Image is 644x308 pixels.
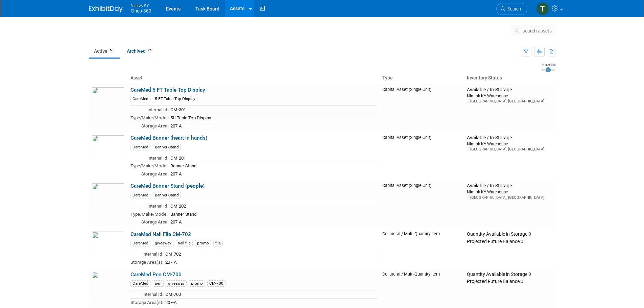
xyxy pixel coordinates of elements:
[128,72,380,84] th: Asset
[130,240,150,246] div: CareMed
[195,240,211,246] div: promo
[168,202,377,210] td: CM-202
[122,45,159,57] a: Archived25
[130,96,150,102] div: CareMed
[467,93,552,99] div: Nimlok KY Warehouse
[166,280,187,287] div: giveaway
[467,99,552,104] div: [GEOGRAPHIC_DATA], [GEOGRAPHIC_DATA]
[131,1,151,8] span: Nimlok KY
[130,260,163,265] span: Storage Area(s):
[168,114,377,122] td: 5ft Table Top Display
[528,271,531,277] span: 0
[168,218,377,226] td: 207-A
[153,240,173,246] div: giveaway
[141,171,168,176] span: Storage Area:
[89,6,123,13] img: ExhibitDay
[163,250,377,258] td: CM-702
[380,132,464,180] td: Capital Asset (Single-Unit)
[130,87,205,93] a: CareMed 5 FT Table Top Display
[130,114,168,122] td: Type/Make/Model:
[153,96,197,102] div: 5 FT Table Top Display
[146,48,153,53] span: 25
[89,45,120,57] a: Active53
[153,144,181,150] div: Banner Stand
[467,87,552,93] div: Available / In-Storage
[467,147,552,152] div: [GEOGRAPHIC_DATA], [GEOGRAPHIC_DATA]
[521,279,523,284] span: 0
[505,6,521,11] span: Search
[141,123,168,128] span: Storage Area:
[176,240,193,246] div: nail file
[153,192,181,198] div: Banner Stand
[541,63,555,67] div: Image Size
[521,239,523,244] span: 0
[130,162,168,170] td: Type/Make/Model:
[496,3,527,15] a: Search
[130,231,191,237] a: CareMed Nail File CM-702
[380,72,464,84] th: Type
[130,135,207,141] a: CareMed Banner (heart in hands)
[189,280,205,287] div: promo
[207,280,225,287] div: CM-700
[130,106,168,114] td: Internal Id:
[130,271,182,278] a: CareMed Pen CM-700
[467,195,552,200] div: [GEOGRAPHIC_DATA], [GEOGRAPHIC_DATA]
[467,135,552,141] div: Available / In-Storage
[108,48,115,53] span: 53
[523,28,552,33] span: search assets
[130,210,168,218] td: Type/Make/Model:
[130,202,168,210] td: Internal Id:
[168,170,377,177] td: 207-A
[168,162,377,170] td: Banner Stand
[467,271,552,278] div: Quantity Available in Storage:
[467,141,552,147] div: Nimlok KY Warehouse
[380,180,464,228] td: Capital Asset (Single-Unit)
[130,250,163,258] td: Internal Id:
[131,8,151,14] span: Onco 360
[536,2,549,15] img: Tim Bugaile
[130,300,163,305] span: Storage Area(s):
[168,122,377,129] td: 207-A
[130,183,205,189] a: CareMed Banner Stand (people)
[380,84,464,132] td: Capital Asset (Single-Unit)
[168,154,377,162] td: CM-201
[467,277,552,285] div: Projected Future Balance:
[130,280,150,287] div: CareMed
[163,290,377,299] td: CM-700
[528,231,531,237] span: 0
[130,192,150,198] div: CareMed
[130,290,163,299] td: Internal Id:
[163,298,377,306] td: 207-A
[168,106,377,114] td: CM-301
[467,237,552,245] div: Projected Future Balance:
[141,219,168,224] span: Storage Area:
[213,240,223,246] div: file
[130,144,150,150] div: CareMed
[467,189,552,195] div: Nimlok KY Warehouse
[511,25,555,36] button: search assets
[130,154,168,162] td: Internal Id:
[168,210,377,218] td: Banner Stand
[380,229,464,269] td: Collateral / Multi-Quantity Item
[163,258,377,266] td: 207-A
[467,231,552,237] div: Quantity Available in Storage:
[153,280,164,287] div: pen
[467,183,552,189] div: Available / In-Storage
